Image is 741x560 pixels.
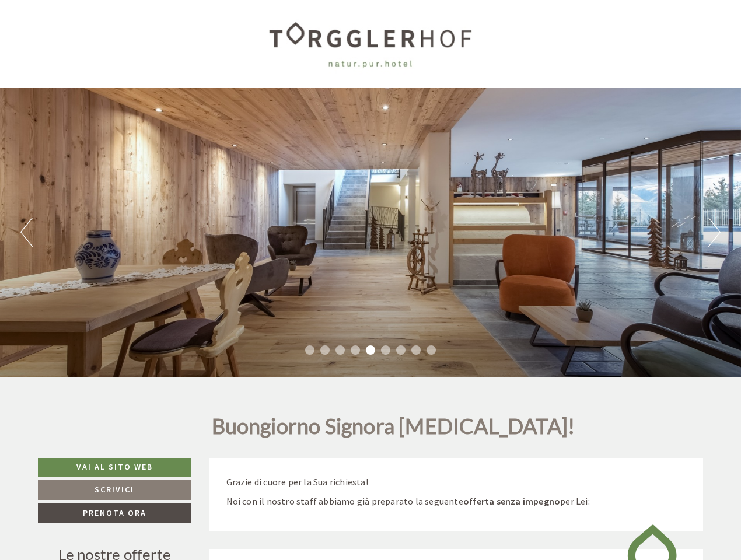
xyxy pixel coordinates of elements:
a: Prenota ora [38,503,191,523]
h1: Buongiorno Signora [MEDICAL_DATA]! [212,415,575,444]
div: Buon giorno, come possiamo aiutarla? [9,32,182,68]
button: Next [708,218,721,247]
button: Previous [20,218,33,247]
button: Invia [401,307,460,328]
p: Noi con il nostro staff abbiamo già preparato la seguente per Lei: [226,495,686,508]
div: [GEOGRAPHIC_DATA] [18,34,176,44]
a: Vai al sito web [38,458,191,477]
div: giovedì [205,9,254,29]
p: Grazie di cuore per la Sua richiesta! [226,475,686,489]
a: Scrivici [38,480,191,500]
strong: offerta senza impegno [463,495,560,507]
small: 22:45 [18,57,176,65]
